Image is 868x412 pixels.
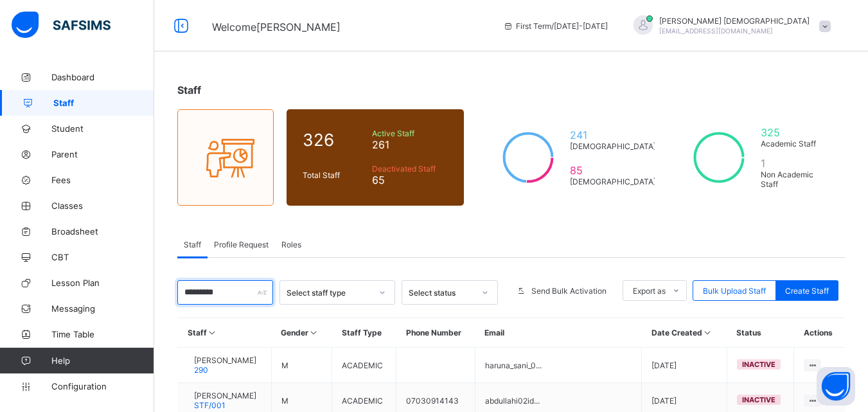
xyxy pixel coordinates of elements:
[570,177,656,186] span: [DEMOGRAPHIC_DATA]
[570,129,656,141] span: 241
[308,328,319,337] i: Sort in Ascending Order
[214,240,269,249] span: Profile Request
[207,328,218,337] i: Sort in Ascending Order
[51,123,154,134] span: Student
[332,348,396,383] td: ACADEMIC
[177,84,201,96] span: Staff
[194,400,226,410] span: STF/001
[51,149,154,159] span: Parent
[409,288,474,298] div: Select status
[287,288,371,298] div: Select staff type
[372,164,448,174] span: Deactivated Staff
[659,16,810,26] span: [PERSON_NAME] [DEMOGRAPHIC_DATA]
[194,391,256,400] span: [PERSON_NAME]
[372,174,448,186] span: 65
[194,365,208,375] span: 290
[817,367,855,406] button: Open asap
[212,21,341,33] span: Welcome [PERSON_NAME]
[761,126,829,139] span: 325
[51,381,154,391] span: Configuration
[475,318,641,348] th: Email
[194,355,256,365] span: [PERSON_NAME]
[51,252,154,262] span: CBT
[702,328,713,337] i: Sort in Ascending Order
[570,164,656,177] span: 85
[271,348,332,383] td: M
[12,12,111,39] img: safsims
[703,286,766,296] span: Bulk Upload Staff
[299,167,369,183] div: Total Staff
[372,129,448,138] span: Active Staff
[475,348,641,383] td: haruna_sani_0...
[51,226,154,237] span: Broadsheet
[281,240,301,249] span: Roles
[633,286,666,296] span: Export as
[659,27,773,35] span: [EMAIL_ADDRESS][DOMAIN_NAME]
[51,329,154,339] span: Time Table
[570,141,656,151] span: [DEMOGRAPHIC_DATA]
[761,139,829,148] span: Academic Staff
[184,240,201,249] span: Staff
[503,21,608,31] span: session/term information
[51,303,154,314] span: Messaging
[742,395,775,404] span: inactive
[51,278,154,288] span: Lesson Plan
[785,286,829,296] span: Create Staff
[761,170,829,189] span: Non Academic Staff
[531,286,607,296] span: Send Bulk Activation
[727,318,793,348] th: Status
[51,175,154,185] span: Fees
[303,130,366,150] span: 326
[794,318,845,348] th: Actions
[742,360,775,369] span: inactive
[332,318,396,348] th: Staff Type
[372,138,448,151] span: 261
[761,157,829,170] span: 1
[396,318,475,348] th: Phone Number
[51,201,154,211] span: Classes
[53,98,154,108] span: Staff
[642,348,727,383] td: [DATE]
[51,355,154,366] span: Help
[271,318,332,348] th: Gender
[178,318,272,348] th: Staff
[621,15,837,37] div: IBRAHIMMUHAMMAD
[51,72,154,82] span: Dashboard
[642,318,727,348] th: Date Created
